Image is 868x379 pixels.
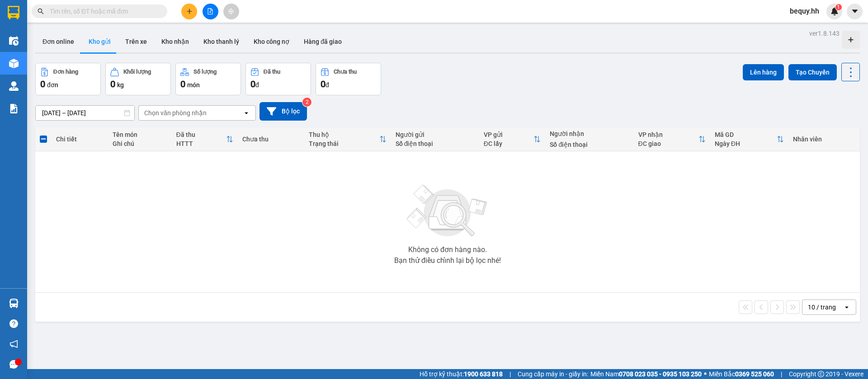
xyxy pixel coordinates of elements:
[9,104,19,113] img: solution-icon
[619,370,702,378] strong: 0708 023 035 - 0935 103 250
[715,140,777,147] div: Ngày ĐH
[735,370,774,378] strong: 0369 525 060
[9,299,19,308] img: warehouse-icon
[123,69,151,75] div: Khối lượng
[420,369,503,379] span: Hỗ trợ kỹ thuật:
[851,7,859,15] span: caret-down
[484,131,534,138] div: VP gửi
[479,127,546,151] th: Toggle SortBy
[186,8,193,14] span: plus
[396,140,475,147] div: Số điện thoại
[187,81,200,89] span: món
[9,319,18,328] span: question-circle
[835,4,842,10] sup: 1
[207,8,213,14] span: file-add
[634,127,710,151] th: Toggle SortBy
[710,127,788,151] th: Toggle SortBy
[243,109,250,117] svg: open
[847,4,863,19] button: caret-down
[105,63,171,95] button: Khối lượng0kg
[402,179,493,243] img: svg+xml;base64,PHN2ZyBjbGFzcz0ibGlzdC1wbHVnX19zdmciIHhtbG5zPSJodHRwOi8vd3d3LnczLm9yZy8yMDAwL3N2Zy...
[228,8,234,14] span: aim
[408,246,487,253] div: Không có đơn hàng nào.
[550,130,629,137] div: Người nhận
[36,106,134,120] input: Select a date range.
[743,64,784,80] button: Lên hàng
[808,303,836,312] div: 10 / trang
[518,369,588,379] span: Cung cấp máy in - giấy in:
[242,136,300,143] div: Chưa thu
[818,371,824,377] span: copyright
[297,31,349,52] button: Hàng đã giao
[118,31,154,52] button: Trên xe
[590,369,702,379] span: Miền Nam
[264,69,280,75] div: Đã thu
[302,98,311,107] sup: 2
[781,369,782,379] span: |
[35,31,81,52] button: Đơn online
[176,131,226,138] div: Đã thu
[9,59,19,68] img: warehouse-icon
[509,369,511,379] span: |
[196,31,246,52] button: Kho thanh lý
[309,131,379,138] div: Thu hộ
[193,69,217,75] div: Số lượng
[316,63,381,95] button: Chưa thu0đ
[144,108,207,117] div: Chọn văn phòng nhận
[117,81,124,89] span: kg
[837,4,840,10] span: 1
[830,7,839,15] img: icon-new-feature
[113,131,167,138] div: Tên món
[35,63,101,95] button: Đơn hàng0đơn
[334,69,357,75] div: Chưa thu
[223,4,239,19] button: aim
[8,6,19,19] img: logo-vxr
[40,79,45,89] span: 0
[464,370,503,378] strong: 1900 633 818
[394,257,501,264] div: Bạn thử điều chỉnh lại bộ lọc nhé!
[842,31,860,49] div: Tạo kho hàng mới
[9,360,18,369] span: message
[9,340,18,348] span: notification
[783,5,826,17] span: bequy.hh
[325,81,329,89] span: đ
[638,140,698,147] div: ĐC giao
[396,131,475,138] div: Người gửi
[9,81,19,91] img: warehouse-icon
[250,79,255,89] span: 0
[113,140,167,147] div: Ghi chú
[321,79,325,89] span: 0
[53,69,78,75] div: Đơn hàng
[47,81,58,89] span: đơn
[181,4,197,19] button: plus
[180,79,185,89] span: 0
[245,63,311,95] button: Đã thu0đ
[38,8,44,14] span: search
[704,372,707,376] span: ⚪️
[484,140,534,147] div: ĐC lấy
[304,127,391,151] th: Toggle SortBy
[81,31,118,52] button: Kho gửi
[309,140,379,147] div: Trạng thái
[246,31,297,52] button: Kho công nợ
[843,304,850,311] svg: open
[176,140,226,147] div: HTTT
[788,64,837,80] button: Tạo Chuyến
[715,131,777,138] div: Mã GD
[255,81,259,89] span: đ
[110,79,115,89] span: 0
[259,102,307,121] button: Bộ lọc
[50,6,156,16] input: Tìm tên, số ĐT hoặc mã đơn
[172,127,238,151] th: Toggle SortBy
[56,136,103,143] div: Chi tiết
[9,36,19,46] img: warehouse-icon
[793,136,855,143] div: Nhân viên
[550,141,629,148] div: Số điện thoại
[709,369,774,379] span: Miền Bắc
[809,28,840,38] div: ver 1.8.143
[638,131,698,138] div: VP nhận
[175,63,241,95] button: Số lượng0món
[203,4,218,19] button: file-add
[154,31,196,52] button: Kho nhận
